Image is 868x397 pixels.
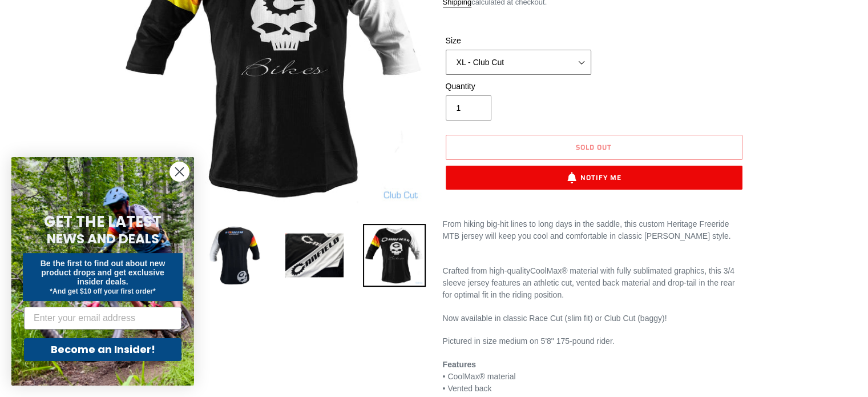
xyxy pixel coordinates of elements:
[446,166,742,190] button: Notify Me
[443,266,735,299] span: CoolMax® material with fully sublimated graphics, this 3/4 sleeve jersey features an athletic cut...
[47,230,159,248] span: NEWS AND DEALS
[443,218,745,242] div: From hiking big-hit lines to long days in the saddle, this custom Heritage Freeride MTB jersey wi...
[203,224,266,287] img: Load image into Gallery viewer, Canfield Heritage Freeride MTB Jersey 3/4 Sleeve - Black
[24,338,181,361] button: Become an Insider!
[446,135,742,160] button: Sold out
[24,307,181,330] input: Enter your email address
[443,314,667,323] span: Now available in classic Race Cut (slim fit) or Club Cut (baggy)!
[443,336,615,346] span: Pictured in size medium on 5'8" 175-pound rider.
[446,35,591,47] label: Size
[41,259,165,286] span: Be the first to find out about new product drops and get exclusive insider deals.
[169,162,189,182] button: Close dialog
[363,224,426,287] img: Load image into Gallery viewer, Canfield Heritage Freeride MTB Jersey 3/4 Sleeve - Black
[576,142,612,153] span: Sold out
[443,265,745,301] p: Crafted from high-quality
[443,360,476,369] strong: Features
[283,224,346,287] img: Load image into Gallery viewer, Canfield Heritage Freeride MTB Jersey 3/4 Sleeve - Black
[446,81,591,93] label: Quantity
[50,287,155,295] span: *And get $10 off your first order*
[44,211,162,232] span: GET THE LATEST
